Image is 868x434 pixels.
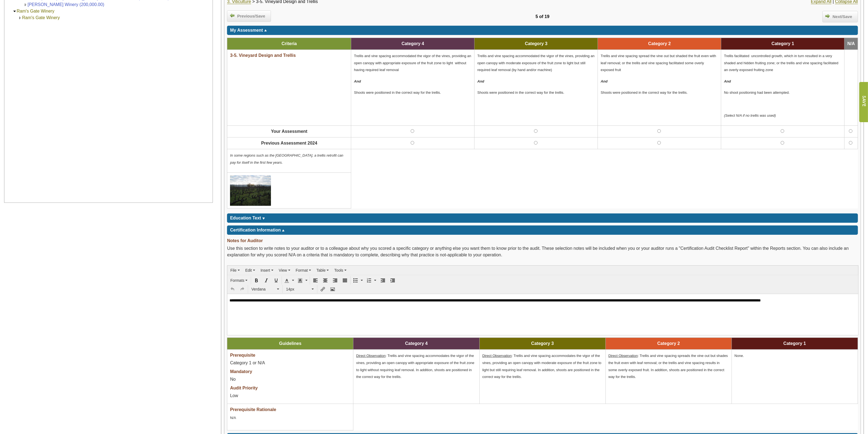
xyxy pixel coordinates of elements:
span: : Trellis and vine spacing accommodates the vigor of the vines, providing an open canopy with app... [356,354,474,379]
span: (Select N/A if no trellis was used) [724,113,776,118]
span: And [601,79,607,83]
span: Audit Priority [230,386,258,390]
div: Background color [296,276,309,285]
span: Low [230,393,238,398]
img: arrow_right.png [825,14,830,18]
span: None. [735,354,744,358]
div: Use this section to write notes to your auditor or to a colleague about why you scored a specific... [227,245,858,261]
span: And [724,79,731,83]
a: Ram's Gate Winery [17,9,54,13]
div: Insert/edit image [328,285,337,293]
span: Shoots were positioned in the correct way for the trellis. [477,90,564,95]
span: Edit [245,268,252,272]
td: Category 2 [605,338,732,350]
span: 3-5. Vineyard Design and Trellis [230,53,296,58]
span: Trellis facilitated uncontrolled growth, which in turn resulted in a very shaded and hidden fruit... [724,54,838,72]
span: No [230,377,235,382]
span: Trellis and vine spacing spread the vine out but shaded the fruit even with leaf removal; or the ... [601,54,716,72]
div: Font Sizes [284,285,316,293]
div: Increase indent [388,276,397,285]
td: Category 4 [351,38,475,50]
span: File [230,268,237,272]
span: Shoots were positioned in the correct way for the trellis. [354,90,441,95]
div: Bold [252,276,261,285]
span: Trellis and vine spacing accommodated the vigor of the vines, providing an open canopy with moder... [477,54,594,72]
td: Category 1 [721,38,845,50]
span: Your Assessment [271,129,307,134]
td: Category 3 [475,38,598,50]
span: Insert [261,268,270,272]
span: Previous Assessment 2024 [261,141,317,145]
span: Criteria [282,41,297,46]
div: Click for more or less content [227,213,858,223]
td: Category 2 [598,38,721,50]
span: Shoots were positioned in the correct way for the trellis. [601,90,688,95]
div: Numbered list [365,276,378,285]
span: Verdana [251,286,276,292]
td: Category 4 [353,338,479,350]
img: sort_arrow_up.gif [264,30,267,31]
span: Next/Save [830,14,855,20]
div: Bullet list [351,276,364,285]
iframe: Rich Text Area. Press ALT-F9 for menu. Press ALT-F10 for toolbar. Press ALT-0 for help [227,294,858,335]
img: arrow_left.png [230,13,234,17]
div: Align left [311,276,320,285]
div: Text color [283,276,296,285]
span: : Trellis and vine spacing spreads the vine out but shades the fruit even with leaf removal; or t... [609,354,728,379]
div: Redo [238,285,247,293]
span: My Assessment [230,28,263,33]
div: Underline [272,276,281,285]
div: Insert/edit link [318,285,327,293]
span: N/A [230,416,236,420]
span: 14px [286,286,311,292]
span: Table [317,268,326,272]
div: Italic [262,276,271,285]
img: Collapse Ram's Gate Winery [13,9,17,13]
em: In some regions such as the [GEOGRAPHIC_DATA], a trellis retrofit can pay for itself in the first... [230,153,343,165]
div: Click to toggle my assessment information [227,26,858,35]
span: Tools [334,268,343,272]
img: sort_arrow_up.gif [282,230,285,231]
div: Justify [340,276,350,285]
span: View [279,268,287,272]
td: Category 1 [732,338,858,350]
a: Previous/Save [227,10,271,22]
span: : Trellis and vine spacing accommodates the vigor of the vines, providing an open canopy with mod... [482,354,602,379]
span: Direct Observation [482,354,512,358]
span: Previous/Save [234,13,268,19]
span: Prerequisite Rationale [230,407,276,412]
td: Category 3 [479,338,605,350]
div: Click to toggle certification information [227,225,858,235]
span: Direct Observation [356,354,386,358]
span: Mandatory [230,369,252,374]
span: Category 1 or N/A [230,360,265,365]
input: Submit [859,82,868,122]
span: Format [296,268,308,272]
div: Align right [330,276,340,285]
span: Trellis and vine spacing accommodated the vigor of the vines, providing an open canopy with appro... [354,54,471,72]
strong: And [354,79,361,83]
span: Prerequisite [230,353,255,357]
div: Font Family [249,285,282,293]
div: Align center [321,276,330,285]
div: Decrease indent [378,276,387,285]
span: Education Text [230,216,261,220]
span: 5 of 19 [536,14,550,19]
img: sort_arrow_down.gif [262,218,265,219]
span: No shoot positioning had been attempted. [724,90,790,95]
strong: And [477,79,484,83]
a: Ram's Gate Winery [22,15,60,20]
div: Notes for Auditor [227,237,858,245]
a: [PERSON_NAME] Winery (200,000.00) [28,2,104,7]
img: Image%203-1.jpg [230,175,271,206]
a: Next/Save [822,11,858,22]
span: Certification Information [230,228,281,232]
span: Guidelines [279,341,302,346]
td: N/A [845,38,858,50]
span: Direct Observation [609,354,638,358]
div: Undo [228,285,237,293]
span: Formats [230,278,244,283]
